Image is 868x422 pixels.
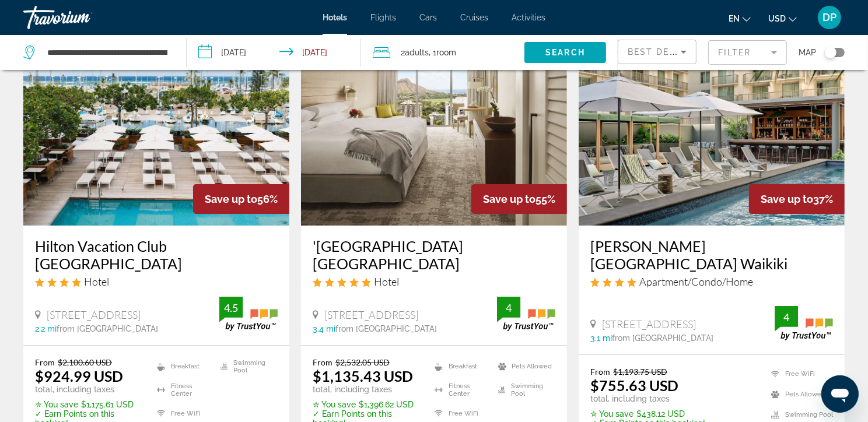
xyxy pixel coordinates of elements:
[215,357,278,375] li: Swimming Pool
[151,357,214,375] li: Breakfast
[58,357,112,367] del: $2,100.60 USD
[497,297,555,331] img: trustyou-badge.svg
[35,385,142,394] p: total, including taxes
[761,193,813,205] span: Save up to
[590,275,833,288] div: 4 star Apartment
[590,409,705,419] p: $438.12 USD
[313,385,420,394] p: total, including taxes
[35,324,57,333] span: 2.2 mi
[429,357,492,375] li: Breakfast
[35,275,278,288] div: 4 star Hotel
[374,275,399,288] span: Hotel
[313,237,555,272] a: '[GEOGRAPHIC_DATA] [GEOGRAPHIC_DATA]
[492,381,555,399] li: Swimming Pool
[335,324,437,333] span: from [GEOGRAPHIC_DATA]
[313,367,413,385] ins: $1,135.43 USD
[35,400,142,409] p: $1,175.61 USD
[429,381,492,399] li: Fitness Center
[471,184,567,214] div: 55%
[419,13,437,22] a: Cars
[590,237,833,272] a: [PERSON_NAME][GEOGRAPHIC_DATA] Waikiki
[799,44,816,61] span: Map
[768,10,797,27] button: Change currency
[460,13,488,22] a: Cruises
[816,47,845,58] button: Toggle map
[628,47,688,57] span: Best Deals
[23,39,289,226] img: Hotel image
[187,35,362,70] button: Check-in date: Oct 9, 2025 Check-out date: Oct 14, 2025
[768,14,786,23] span: USD
[590,409,633,419] span: ✮ You save
[84,275,109,288] span: Hotel
[301,39,567,226] img: Hotel image
[765,387,833,402] li: Pets Allowed
[524,42,606,63] button: Search
[205,193,257,205] span: Save up to
[313,357,332,367] span: From
[497,301,520,315] div: 4
[612,333,713,343] span: from [GEOGRAPHIC_DATA]
[219,297,278,331] img: trustyou-badge.svg
[821,375,859,413] iframe: Button to launch messaging window
[313,400,356,409] span: ✮ You save
[590,333,612,343] span: 3.1 mi
[323,13,347,22] a: Hotels
[35,367,123,385] ins: $924.99 USD
[151,381,214,399] li: Fitness Center
[822,12,836,23] span: DP
[35,237,278,272] a: Hilton Vacation Club [GEOGRAPHIC_DATA]
[512,13,545,22] a: Activities
[590,394,705,403] p: total, including taxes
[324,308,418,321] span: [STREET_ADDRESS]
[35,400,78,409] span: ✮ You save
[628,45,687,59] mat-select: Sort by
[814,5,845,30] button: User Menu
[545,48,585,57] span: Search
[775,310,798,324] div: 4
[492,357,555,375] li: Pets Allowed
[639,275,753,288] span: Apartment/Condo/Home
[35,357,55,367] span: From
[361,35,524,70] button: Travelers: 2 adults, 0 children
[57,324,158,333] span: from [GEOGRAPHIC_DATA]
[313,275,555,288] div: 5 star Hotel
[405,48,429,57] span: Adults
[483,193,535,205] span: Save up to
[579,39,845,226] img: Hotel image
[590,377,678,394] ins: $755.63 USD
[602,318,696,330] span: [STREET_ADDRESS]
[219,301,243,315] div: 4.5
[429,405,492,422] li: Free WiFi
[23,2,140,33] a: Travorium
[47,308,141,321] span: [STREET_ADDRESS]
[729,14,740,23] span: en
[590,367,610,377] span: From
[436,48,456,57] span: Room
[613,367,667,377] del: $1,193.75 USD
[370,13,396,22] a: Flights
[729,10,751,27] button: Change language
[765,367,833,381] li: Free WiFi
[193,184,289,214] div: 56%
[429,44,456,61] span: , 1
[335,357,390,367] del: $2,532.05 USD
[749,184,845,214] div: 37%
[708,40,787,65] button: Filter
[401,44,429,61] span: 2
[765,407,833,422] li: Swimming Pool
[151,405,214,422] li: Free WiFi
[775,306,833,340] img: trustyou-badge.svg
[313,400,420,409] p: $1,396.62 USD
[313,324,335,333] span: 3.4 mi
